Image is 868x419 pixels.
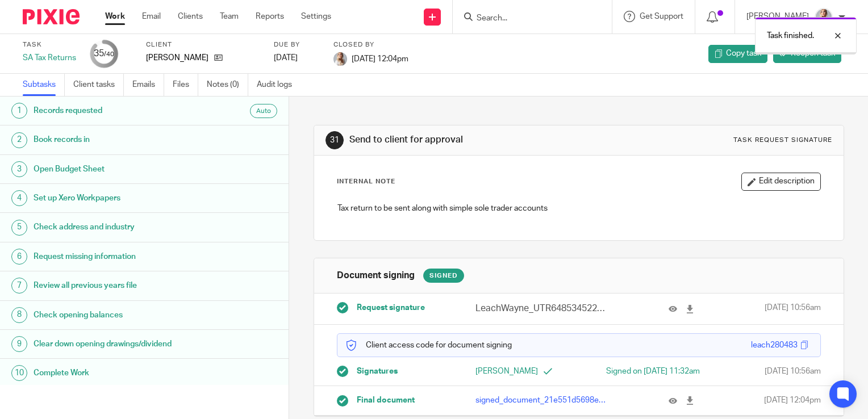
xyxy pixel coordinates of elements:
[34,190,196,207] h1: Set up Xero Workpapers
[333,40,408,49] label: Closed by
[173,74,198,96] a: Files
[352,55,408,62] span: [DATE] 12:04pm
[23,9,80,24] img: Pixie
[349,134,603,146] h1: Send to client for approval
[23,52,76,64] div: SA Tax Returns
[146,52,208,64] p: [PERSON_NAME]
[105,11,125,22] a: Work
[11,220,27,236] div: 5
[146,40,260,49] label: Client
[11,161,27,177] div: 3
[346,340,512,351] p: Client access code for document signing
[325,131,344,149] div: 31
[34,364,196,382] h1: Complete Work
[11,365,27,381] div: 10
[142,11,161,22] a: Email
[357,366,398,377] span: Signatures
[475,302,607,315] p: LeachWayne_UTR6485345225_2025_TaxReturn.pdf
[333,52,347,66] img: IMG_9968.jpg
[34,102,196,119] h1: Records requested
[475,395,607,406] p: signed_document_21e551d5698e47cc98eb2e0f2e5f1726.pdf
[11,132,27,148] div: 2
[23,74,65,96] a: Subtasks
[11,103,27,119] div: 1
[475,366,579,377] p: [PERSON_NAME]
[34,248,196,265] h1: Request missing information
[11,190,27,206] div: 4
[34,131,196,148] h1: Book records in
[733,136,832,145] div: Task request signature
[274,40,319,49] label: Due by
[256,11,284,22] a: Reports
[73,74,124,96] a: Client tasks
[220,11,239,22] a: Team
[751,340,798,351] div: leach280483
[250,104,277,118] div: Auto
[765,366,821,377] span: [DATE] 10:56am
[178,11,203,22] a: Clients
[207,74,248,96] a: Notes (0)
[11,249,27,265] div: 6
[34,336,196,353] h1: Clear down opening drawings/dividend
[274,52,319,64] div: [DATE]
[596,366,700,377] div: Signed on [DATE] 11:32am
[767,30,814,41] p: Task finished.
[11,336,27,352] div: 9
[132,74,164,96] a: Emails
[34,307,196,324] h1: Check opening balances
[34,277,196,294] h1: Review all previous years file
[23,40,76,49] label: Task
[741,173,821,191] button: Edit description
[34,219,196,236] h1: Check address and industry
[337,203,820,214] p: Tax return to be sent along with simple sole trader accounts
[11,278,27,294] div: 7
[34,161,196,178] h1: Open Budget Sheet
[337,270,415,282] h1: Document signing
[764,395,821,406] span: [DATE] 12:04pm
[257,74,301,96] a: Audit logs
[94,47,114,60] div: 35
[815,8,833,26] img: IMG_9968.jpg
[357,395,415,406] span: Final document
[11,307,27,323] div: 8
[301,11,331,22] a: Settings
[357,302,425,313] span: Request signature
[337,177,395,186] p: Internal Note
[765,302,821,315] span: [DATE] 10:56am
[423,269,464,283] div: Signed
[104,51,114,57] small: /40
